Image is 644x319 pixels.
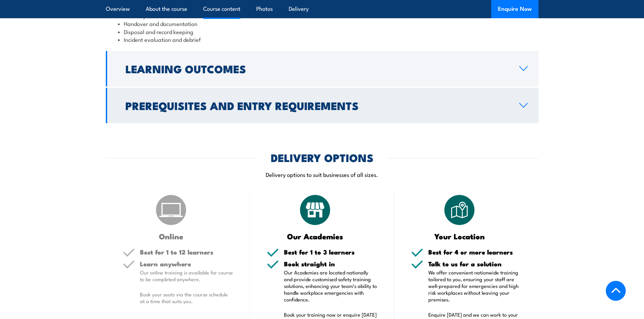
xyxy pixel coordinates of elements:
[118,35,526,43] li: Incident evaluation and debrief
[428,261,522,267] h5: Talk to us for a solution
[118,20,526,27] li: Handover and documentation
[140,291,233,304] p: Book your seats via the course schedule at a time that suits you.
[284,249,377,255] h5: Best for 1 to 3 learners
[284,269,377,303] p: Our Academies are located nationally and provide customised safety training solutions, enhancing ...
[106,51,539,86] a: Learning Outcomes
[271,153,374,162] h2: DELIVERY OPTIONS
[411,232,508,240] h3: Your Location
[140,261,233,267] h5: Learn anywhere
[140,269,233,283] p: Our online training is available for course to be completed anywhere.
[284,261,377,267] h5: Book straight in
[125,101,508,110] h2: Prerequisites and Entry Requirements
[118,28,526,35] li: Disposal and record keeping
[428,269,522,303] p: We offer convenient nationwide training tailored to you, ensuring your staff are well-prepared fo...
[106,170,539,178] p: Delivery options to suit businesses of all sizes.
[140,249,233,255] h5: Best for 1 to 12 learners
[267,232,364,240] h3: Our Academies
[123,232,220,240] h3: Online
[428,249,522,255] h5: Best for 4 or more learners
[106,88,539,123] a: Prerequisites and Entry Requirements
[125,64,508,73] h2: Learning Outcomes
